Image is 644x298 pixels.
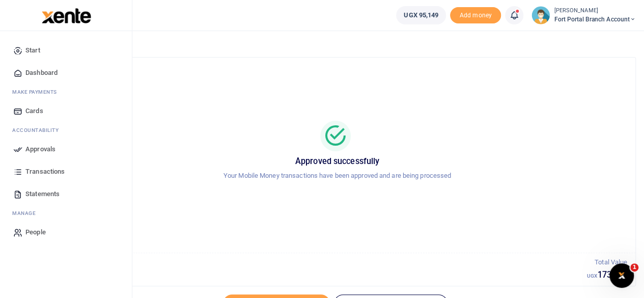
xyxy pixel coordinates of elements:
[8,84,124,100] li: M
[25,106,43,116] span: Cards
[8,62,124,84] a: Dashboard
[41,11,91,19] a: logo-small logo-large logo-large
[554,7,636,15] small: [PERSON_NAME]
[392,6,450,24] li: Wallet ballance
[25,227,46,237] span: People
[17,88,57,96] span: ake Payments
[20,126,59,134] span: countability
[531,6,550,24] img: profile-user
[8,39,124,62] a: Start
[17,209,36,217] span: anage
[8,122,124,138] li: Ac
[8,221,124,243] a: People
[609,263,634,288] iframe: Intercom live chat
[8,205,124,221] li: M
[587,270,627,280] h5: 173,000
[51,171,623,181] p: Your Mobile Money transactions have been approved and are being processed
[25,144,55,154] span: Approvals
[450,11,501,18] a: Add money
[25,68,58,78] span: Dashboard
[450,7,501,24] li: Toup your wallet
[25,45,40,56] span: Start
[396,6,446,24] a: UGX 95,149
[8,160,124,183] a: Transactions
[587,257,627,268] p: Total Value
[587,273,597,279] small: UGX
[42,8,91,23] img: logo-large
[450,7,501,24] span: Add money
[8,183,124,205] a: Statements
[25,189,60,199] span: Statements
[25,167,65,177] span: Transactions
[630,263,638,272] span: 1
[8,100,124,122] a: Cards
[531,6,636,24] a: profile-user [PERSON_NAME] Fort Portal Branch Account
[47,257,587,268] p: Total Transactions
[554,15,636,24] span: Fort Portal Branch Account
[47,270,587,280] h5: 1
[404,10,438,20] span: UGX 95,149
[8,138,124,160] a: Approvals
[51,156,623,167] h5: Approved successfully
